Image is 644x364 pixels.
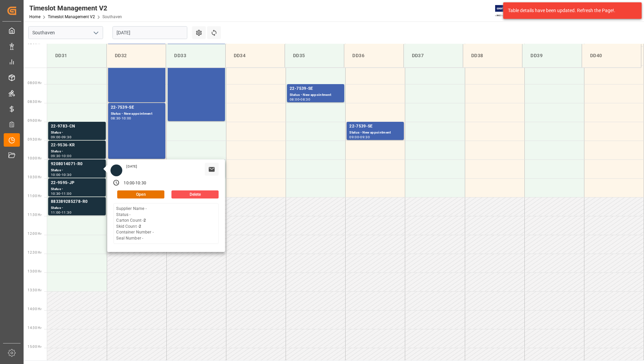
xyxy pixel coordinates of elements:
span: 08:30 Hr [28,100,41,104]
div: Supplier Name - Status - Carton Count - Skid Count - Container Number - Seal Number - [116,206,153,241]
div: 09:30 [51,154,61,157]
div: 10:30 [51,192,61,195]
div: 09:30 [62,136,71,139]
div: 22-9536-KR [51,142,103,149]
b: 2 [143,218,146,223]
div: 08:00 [290,98,299,101]
button: Delete [171,190,219,198]
span: 09:00 Hr [28,119,41,122]
div: DD37 [409,49,457,62]
div: Status - [51,205,103,211]
div: - [61,173,62,176]
span: 10:30 Hr [28,175,41,179]
div: 09:00 [349,136,359,139]
b: 2 [139,224,141,229]
div: Status - [51,130,103,136]
img: Exertis%20JAM%20-%20Email%20Logo.jpg_1722504956.jpg [495,5,518,17]
span: 15:00 Hr [28,345,41,349]
span: 11:00 Hr [28,194,41,198]
div: [DATE] [124,164,139,169]
div: DD31 [53,49,101,62]
a: Timeslot Management V2 [48,14,95,19]
div: 10:00 [51,173,61,176]
div: 883389285278-R0 [51,198,103,205]
div: DD33 [171,49,220,62]
span: 09:30 Hr [28,138,41,141]
div: Table details have been updated. Refresh the Page!. [508,7,632,14]
div: 9208014071-R0 [51,161,103,168]
div: 11:00 [51,211,61,214]
div: Status - [51,149,103,154]
div: 10:00 [62,154,71,157]
div: 22-7539-SE [349,123,401,130]
div: 22-9783-CN [51,123,103,130]
div: - [61,192,62,195]
div: 11:00 [62,192,71,195]
span: 11:30 Hr [28,213,41,217]
div: Status - New appointment [349,130,401,136]
input: Type to search/select [28,26,103,39]
div: 10:00 [122,117,131,120]
button: Open [117,190,164,198]
div: - [359,136,360,139]
div: Status - New appointment [111,111,163,117]
div: DD35 [290,49,339,62]
span: 08:00 Hr [28,81,41,85]
span: 14:30 Hr [28,326,41,330]
div: DD34 [231,49,279,62]
div: DD40 [587,49,636,62]
span: 12:30 Hr [28,251,41,254]
div: - [120,117,121,120]
input: DD-MM-YYYY [112,26,187,39]
span: 10:00 Hr [28,156,41,160]
div: Status - [51,186,103,192]
div: - [61,136,62,139]
div: - [61,154,62,157]
div: 09:00 [51,136,61,139]
div: 08:30 [300,98,310,101]
a: Home [29,14,40,19]
button: open menu [91,28,101,38]
span: 14:00 Hr [28,307,41,311]
div: 11:30 [62,211,71,214]
span: 13:00 Hr [28,269,41,273]
div: 22-9595-JP [51,180,103,186]
div: - [61,211,62,214]
div: 22-7539-SE [111,104,163,111]
div: - [134,180,135,186]
div: Status - New appointment [290,92,342,98]
div: Status - [51,168,103,173]
div: 10:30 [62,173,71,176]
div: DD38 [469,49,517,62]
span: 12:00 Hr [28,232,41,235]
div: DD32 [112,49,160,62]
span: 13:30 Hr [28,288,41,292]
div: Timeslot Management V2 [29,3,122,13]
div: 08:30 [111,117,121,120]
div: DD39 [528,49,576,62]
div: 10:30 [135,180,146,186]
div: 22-7539-SE [290,85,342,92]
div: 09:30 [360,136,370,139]
div: DD36 [350,49,398,62]
div: - [299,98,300,101]
div: 10:00 [124,180,134,186]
